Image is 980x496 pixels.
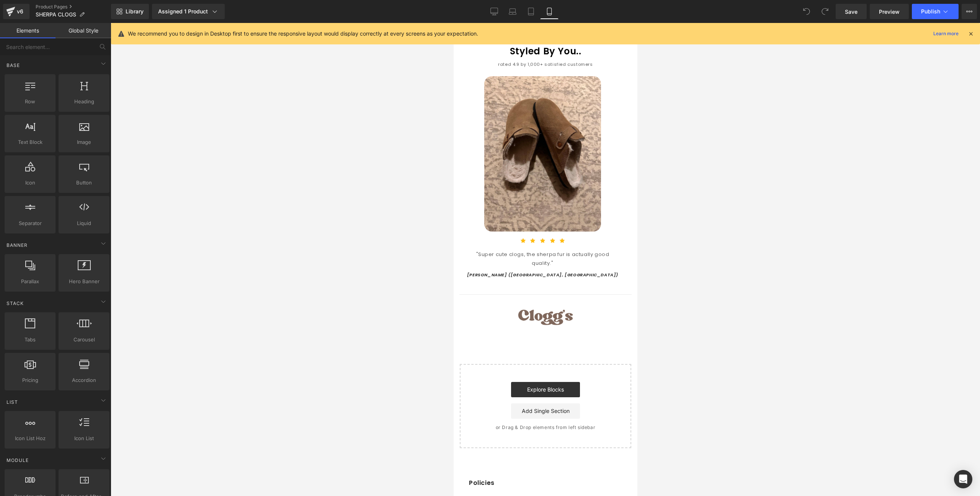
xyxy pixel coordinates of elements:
[912,4,959,19] button: Publish
[111,4,149,19] a: New Library
[61,98,107,106] span: Heading
[845,8,857,16] span: Save
[61,179,107,187] span: Button
[522,4,540,19] a: Tablet
[128,29,478,38] p: We recommend you to design in Desktop first to ensure the responsive layout would display correct...
[930,29,962,38] a: Learn more
[503,4,522,19] a: Laptop
[799,4,814,19] button: Undo
[817,4,833,19] button: Redo
[61,376,107,384] span: Accordion
[56,23,111,38] a: Global Style
[879,8,900,16] span: Preview
[7,277,53,286] span: Parallax
[6,398,19,406] span: List
[921,8,940,15] span: Publish
[36,11,76,18] span: SHERPA CLOGS
[13,227,165,245] div: "Super cute clogs, the sherpa fur is actually good quality."
[126,8,144,15] span: Library
[15,456,168,464] h2: Policies
[61,434,107,442] span: Icon List
[6,300,24,307] span: Stack
[61,336,107,344] span: Carousel
[962,4,977,19] button: More
[3,4,29,19] a: v6
[36,4,111,10] a: Product Pages
[870,4,909,19] a: Preview
[7,376,53,384] span: Pricing
[18,402,165,407] p: or Drag & Drop elements from left sidebar
[7,98,53,106] span: Row
[15,7,25,16] div: v6
[158,8,219,15] div: Assigned 1 Product
[15,472,168,489] a: Track Your Order
[7,434,53,442] span: Icon List Hoz
[13,249,165,255] span: [PERSON_NAME] ([GEOGRAPHIC_DATA], [GEOGRAPHIC_DATA])
[6,38,178,46] p: rated 4.9 by 1,000+ satisfied customers
[485,4,503,19] a: Desktop
[7,336,53,344] span: Tabs
[61,138,107,146] span: Image
[57,359,126,374] a: Explore Blocks
[954,470,972,488] div: Open Intercom Messenger
[57,380,126,396] a: Add Single Section
[6,457,29,464] span: Module
[540,4,559,19] a: Mobile
[61,219,107,227] span: Liquid
[61,277,107,286] span: Hero Banner
[7,138,53,146] span: Text Block
[6,241,28,249] span: Banner
[6,62,21,69] span: Base
[7,219,53,227] span: Separator
[56,22,128,34] span: Styled By You..
[7,179,53,187] span: Icon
